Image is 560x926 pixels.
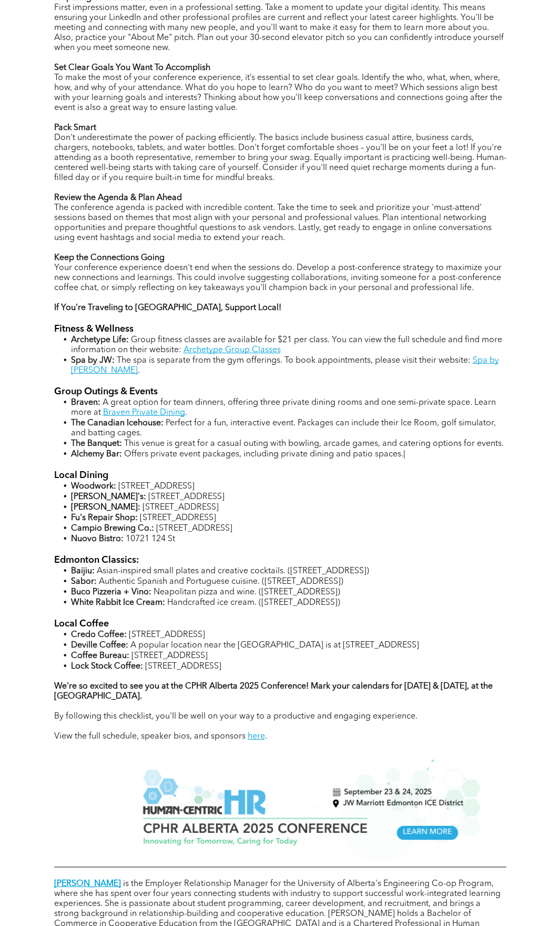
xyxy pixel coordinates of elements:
span: Don't underestimate the power of packing efficiently. The basics include business casual attire, ... [54,134,506,182]
span: [STREET_ADDRESS] [142,503,219,512]
strong: Coffee Bureau: [71,652,129,660]
strong: If You're Traveling to [GEOGRAPHIC_DATA], Support Local! [54,304,281,312]
span: Edmonton Classics: [54,555,139,565]
span: To make the most of your conference experience, it’s essential to set clear goals. Identify the w... [54,74,502,112]
span: . [265,732,267,741]
strong: Set Clear Goals You Want To Accomplish [54,64,210,72]
span: A popular location near the [GEOGRAPHIC_DATA] is at [STREET_ADDRESS] [130,641,419,650]
span: [STREET_ADDRESS] [140,514,216,522]
strong: Braven: [71,399,100,407]
span: . [185,409,187,417]
span: [STREET_ADDRESS] [118,482,195,491]
strong: Review the Agenda & Plan Ahead [54,194,182,202]
strong: Campio Brewing Co.: [71,524,154,533]
span: First impressions matter, even in a professional setting. Take a moment to update your digital id... [54,4,504,52]
strong: Fu's Repair Shop: [71,514,138,522]
strong: Lock Stock Coffee: [71,662,143,671]
span: Perfect for a fun, interactive event. Packages can include their Ice Room, golf simulator, and ba... [71,419,496,437]
strong: Keep the Connections Going [54,254,165,262]
strong: White Rabbit Ice Cream: [71,599,165,607]
span: Your conference experience doesn't end when the sessions do. Develop a post-conference strategy t... [54,264,502,292]
strong: Alchemy Bar: [71,450,122,459]
span: Asian-inspired small plates and creative cocktails. ([STREET_ADDRESS]) [97,567,369,575]
strong: Archetype Life: [71,336,129,344]
span: The spa is separate from the gym offerings. To book appointments, please visit their website: [117,356,471,365]
a: Braven Private Dining [103,409,185,417]
span: [STREET_ADDRESS] [156,524,232,533]
strong: [PERSON_NAME]: [71,503,140,512]
span: [STREET_ADDRESS] [131,652,208,660]
strong: Woodwork: [71,482,116,491]
span: 10721 124 St [126,535,175,543]
span: Group fitness classes are available for $21 per class. You can view the full schedule and find mo... [71,336,502,354]
strong: Baijiu: [71,567,95,575]
span: Handcrafted ice cream. ([STREET_ADDRESS]) [167,599,340,607]
span: [STREET_ADDRESS] [145,662,221,671]
span: The conference agenda is packed with incredible content. Take the time to seek and prioritize you... [54,204,492,242]
strong: Spa by JW: [71,356,115,365]
span: Neapolitan pizza and wine. ([STREET_ADDRESS]) [154,588,340,596]
strong: Deville Coffee: [71,641,128,650]
span: A great option for team dinners, offering three private dining rooms and one semi-private space. ... [71,399,496,417]
strong: Pack Smart [54,124,96,132]
a: [PERSON_NAME] [54,880,121,888]
span: Local Coffee [54,619,109,629]
strong: The Canadian Icehouse: [71,419,164,427]
span: [STREET_ADDRESS] [148,493,225,501]
strong: [PERSON_NAME]'s: [71,493,146,501]
strong: The Banquet: [71,440,122,448]
strong: Credo Coffee: [71,631,127,639]
a: Archetype Group Classes [184,346,281,354]
span: Local Dining [54,471,108,480]
span: Offers private event packages, including private dining and patio spaces.| [124,450,405,459]
strong: We're so excited to see you at the CPHR Alberta 2025 Conference! Mark your calendars for [DATE] &... [54,682,493,701]
strong: Sabor: [71,577,97,586]
span: [STREET_ADDRESS] [129,631,205,639]
span: This venue is great for a casual outing with bowling, arcade games, and catering options for events. [124,440,504,448]
span: Fitness & Wellness [54,324,134,334]
strong: Nuovo Bistro: [71,535,124,543]
strong: Buco Pizzeria + Vino: [71,588,151,596]
span: View the full schedule, speaker bios, and sponsors [54,732,246,741]
a: here [248,732,265,741]
span: Authentic Spanish and Portuguese cuisine. ([STREET_ADDRESS]) [99,577,343,586]
span: By following this checklist, you'll be well on your way to a productive and engaging experience. [54,712,418,721]
span: Group Outings & Events [54,387,158,396]
span: . [138,366,140,375]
